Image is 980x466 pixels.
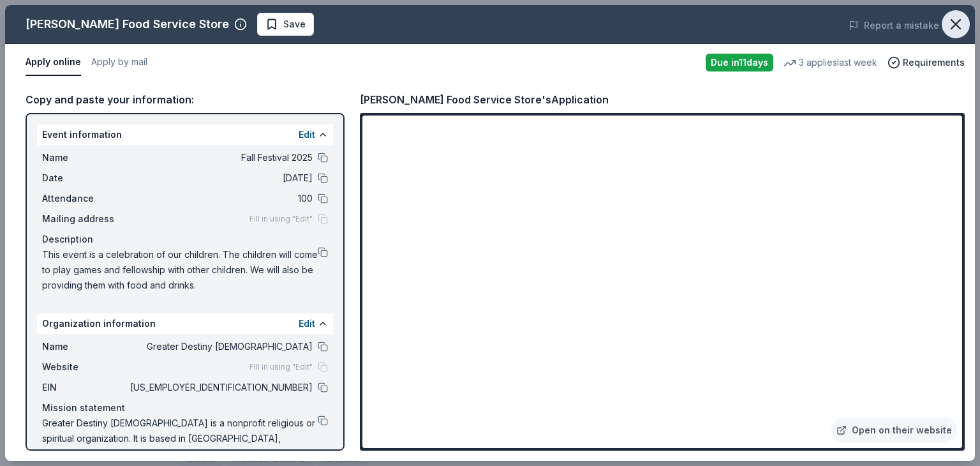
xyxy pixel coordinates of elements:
[42,191,128,206] span: Attendance
[42,359,128,375] span: Website
[128,380,313,395] span: [US_EMPLOYER_IDENTIFICATION_NUMBER]
[42,170,128,186] span: Date
[42,400,328,416] div: Mission statement
[887,55,965,70] button: Requirements
[42,339,128,354] span: Name
[26,14,229,34] div: [PERSON_NAME] Food Service Store
[903,55,965,70] span: Requirements
[42,247,318,293] span: This event is a celebration of our children. The children will come to play games and fellowship ...
[128,170,313,186] span: [DATE]
[42,150,128,165] span: Name
[42,416,318,462] span: Greater Destiny [DEMOGRAPHIC_DATA] is a nonprofit religious or spiritual organization. It is base...
[26,49,81,76] button: Apply online
[128,150,313,165] span: Fall Festival 2025
[37,313,333,334] div: Organization information
[783,55,877,70] div: 3 applies last week
[283,17,306,32] span: Save
[91,49,147,76] button: Apply by mail
[831,417,957,443] a: Open on their website
[128,339,313,354] span: Greater Destiny [DEMOGRAPHIC_DATA]
[42,232,328,247] div: Description
[299,127,315,142] button: Edit
[37,124,333,145] div: Event information
[362,116,962,448] iframe: To enrich screen reader interactions, please activate Accessibility in Grammarly extension settings
[849,18,939,33] button: Report a mistake
[249,362,313,372] span: Fill in using "Edit"
[249,214,313,224] span: Fill in using "Edit"
[128,191,313,206] span: 100
[299,316,315,331] button: Edit
[257,13,314,36] button: Save
[360,91,609,108] div: [PERSON_NAME] Food Service Store's Application
[42,211,128,227] span: Mailing address
[26,91,345,108] div: Copy and paste your information:
[42,380,128,395] span: EIN
[706,54,773,71] div: Due in 11 days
